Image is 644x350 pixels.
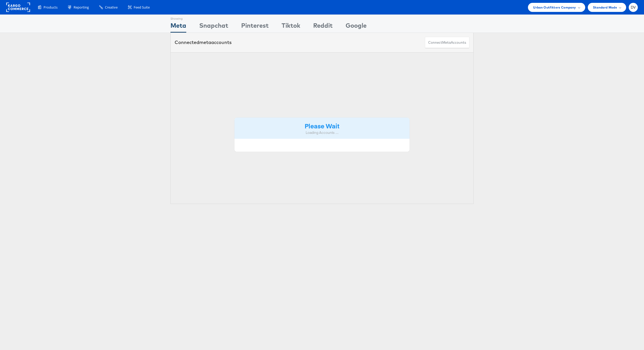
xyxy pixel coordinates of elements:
[442,40,451,45] span: meta
[346,21,367,33] div: Google
[282,21,300,33] div: Tiktok
[241,21,269,33] div: Pinterest
[425,37,469,48] button: ConnectmetaAccounts
[74,5,89,10] span: Reporting
[170,21,186,33] div: Meta
[170,15,186,21] div: Showing
[631,6,636,9] span: DV
[313,21,333,33] div: Reddit
[533,5,576,10] span: Urban Outfitters Company
[105,5,118,10] span: Creative
[134,5,150,10] span: Feed Suite
[199,21,228,33] div: Snapchat
[305,121,339,130] strong: Please Wait
[175,39,232,46] div: Connected accounts
[238,130,406,135] div: Loading Accounts ....
[44,5,58,10] span: Products
[593,5,617,10] span: Standard Mode
[199,39,211,45] span: meta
